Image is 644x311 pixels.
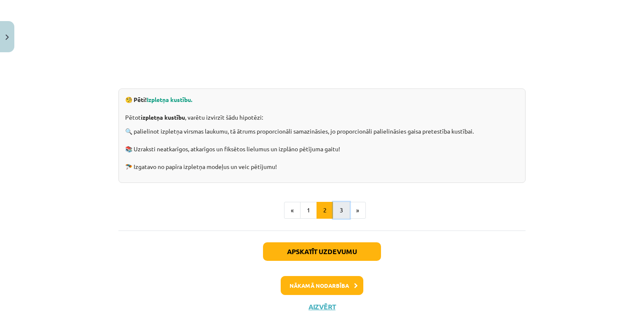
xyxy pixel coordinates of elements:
button: « [284,202,301,219]
p: Pētot , varētu izvirzīt šādu hipotēzi: [125,95,519,122]
button: Nākamā nodarbība [281,276,363,295]
nav: Page navigation example [118,202,526,219]
p: 🔍 palielinot izpletņa virsmas laukumu, tā ātrums proporcionāli samazināsies, jo proporcionāli pal... [125,127,519,171]
button: 3 [333,202,350,219]
button: 1 [300,202,317,219]
button: Aizvērt [306,303,338,311]
strong: izpletņa kustību [141,113,185,121]
strong: 🧐 Pēti! [125,96,192,103]
button: 2 [317,202,333,219]
button: » [349,202,366,219]
img: icon-close-lesson-0947bae3869378f0d4975bcd49f059093ad1ed9edebbc8119c70593378902aed.svg [5,35,9,40]
span: Izpletņa kustību. [147,96,192,103]
button: Apskatīt uzdevumu [263,242,381,261]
